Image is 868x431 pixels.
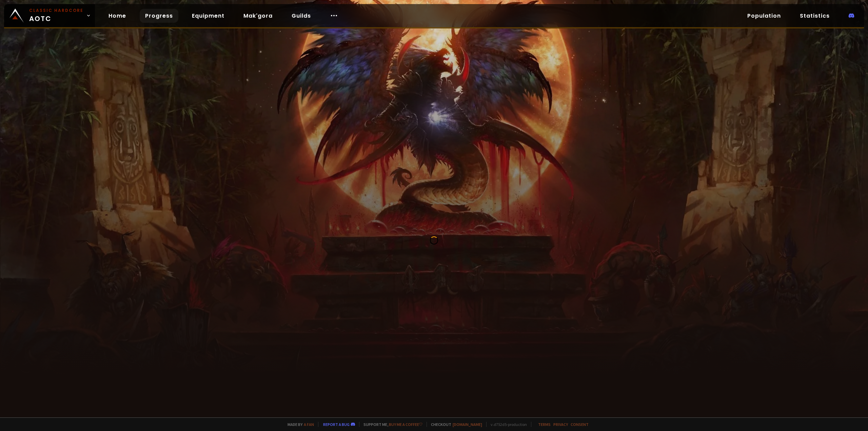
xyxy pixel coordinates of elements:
[571,422,589,427] a: Consent
[742,9,786,23] a: Population
[140,9,178,23] a: Progress
[29,7,83,14] small: Classic Hardcore
[486,422,527,427] span: v. d752d5 - production
[359,422,422,427] span: Support me,
[304,422,314,427] a: a fan
[538,422,551,427] a: Terms
[389,422,422,427] a: Buy me a coffee
[29,7,83,24] span: AOTC
[453,422,482,427] a: [DOMAIN_NAME]
[4,4,95,27] a: Classic HardcoreAOTC
[103,9,132,23] a: Home
[186,9,230,23] a: Equipment
[427,422,482,427] span: Checkout
[283,422,314,427] span: Made by
[794,9,835,23] a: Statistics
[323,422,350,427] a: Report a bug
[553,422,568,427] a: Privacy
[238,9,278,23] a: Mak'gora
[286,9,316,23] a: Guilds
